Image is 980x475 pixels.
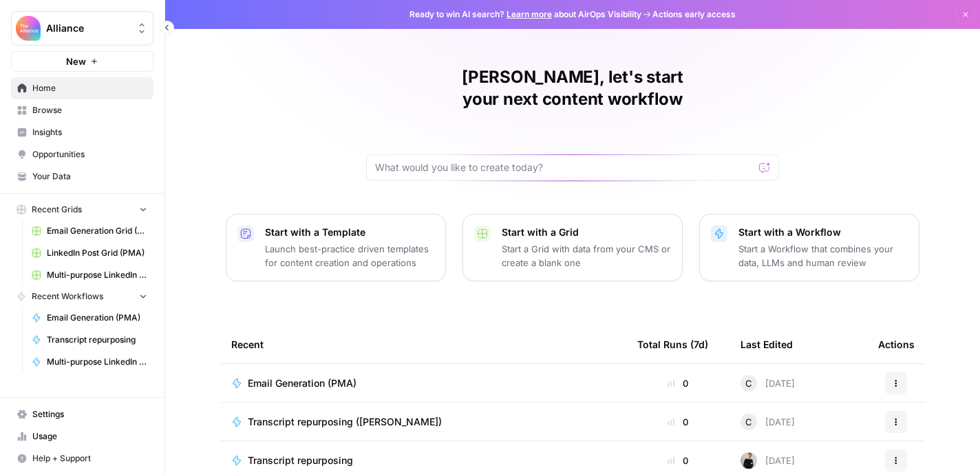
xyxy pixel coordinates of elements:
span: Transcript repurposing [248,454,353,467]
a: Settings [11,403,153,425]
div: 0 [637,376,718,390]
div: Recent [231,325,615,363]
p: Start with a Workflow [738,225,908,239]
span: Email Generation (PMA) [47,312,147,324]
span: C [745,415,752,429]
p: Start a Workflow that combines your data, LLMs and human review [738,242,908,270]
div: [DATE] [741,375,795,392]
a: Home [11,77,153,99]
span: Browse [32,104,147,117]
button: Recent Workflows [11,286,153,307]
button: Workspace: Alliance [11,11,153,46]
span: Insights [32,126,147,139]
span: Transcript repurposing ([PERSON_NAME]) [248,415,442,429]
button: New [11,51,153,72]
span: Transcript repurposing [47,334,147,346]
span: Multi-purpose LinkedIn Workflow Grid [47,269,147,281]
div: 0 [637,415,718,429]
div: Total Runs (7d) [637,325,708,363]
input: What would you like to create today? [375,161,754,174]
button: Start with a GridStart a Grid with data from your CMS or create a blank one [462,214,683,281]
a: Your Data [11,165,153,188]
a: Learn more [507,9,552,19]
span: Your Data [32,170,147,183]
span: Email Generation (PMA) [248,376,356,390]
a: Multi-purpose LinkedIn Workflow [25,351,153,373]
span: Settings [32,408,147,421]
a: Browse [11,99,153,121]
span: Help + Support [32,452,147,465]
span: Email Generation Grid (PMA) [47,225,147,237]
p: Start a Grid with data from your CMS or create a blank one [502,242,671,270]
div: [DATE] [741,414,795,430]
span: C [745,376,752,390]
span: Usage [32,430,147,443]
button: Start with a TemplateLaunch best-practice driven templates for content creation and operations [226,214,446,281]
a: Opportunities [11,143,153,165]
a: Email Generation Grid (PMA) [25,220,153,242]
span: Home [32,82,147,94]
a: Transcript repurposing [25,329,153,351]
a: Usage [11,425,153,447]
span: Multi-purpose LinkedIn Workflow [47,356,147,368]
span: Actions early access [652,8,736,21]
p: Launch best-practice driven templates for content creation and operations [265,242,434,270]
p: Start with a Grid [502,225,671,239]
span: LinkedIn Post Grid (PMA) [47,247,147,259]
button: Start with a WorkflowStart a Workflow that combines your data, LLMs and human review [699,214,919,281]
span: Opportunities [32,148,147,161]
span: Ready to win AI search? about AirOps Visibility [409,8,641,21]
a: Email Generation (PMA) [231,376,615,390]
span: Recent Grids [32,203,82,216]
button: Recent Grids [11,199,153,220]
div: 0 [637,454,718,467]
p: Start with a Template [265,225,434,239]
a: Insights [11,121,153,143]
img: Alliance Logo [16,16,41,41]
button: Help + Support [11,447,153,469]
div: Actions [878,325,915,363]
span: Recent Workflows [32,290,103,303]
div: [DATE] [741,452,795,469]
img: rzyuksnmva7rad5cmpd7k6b2ndco [741,452,757,469]
a: LinkedIn Post Grid (PMA) [25,242,153,264]
a: Email Generation (PMA) [25,307,153,329]
a: Multi-purpose LinkedIn Workflow Grid [25,264,153,286]
span: New [66,54,86,68]
div: Last Edited [741,325,793,363]
a: Transcript repurposing ([PERSON_NAME]) [231,415,615,429]
span: Alliance [46,21,129,35]
a: Transcript repurposing [231,454,615,467]
h1: [PERSON_NAME], let's start your next content workflow [366,66,779,110]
